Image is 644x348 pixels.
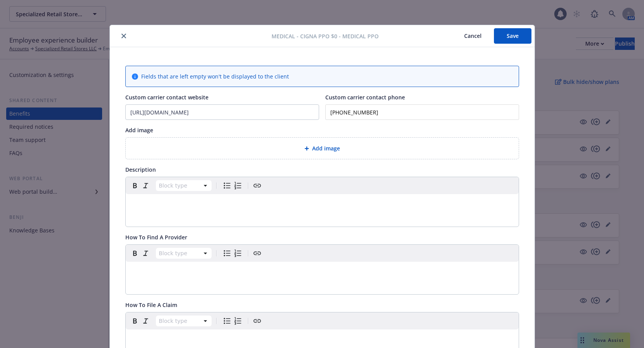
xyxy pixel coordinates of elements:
[125,137,519,159] div: Add image
[272,32,379,40] span: Medical - Cigna PPO $0 - Medical PPO
[156,180,212,191] button: Block type
[232,248,243,259] button: Numbered list
[126,329,519,348] div: editable markdown
[126,194,519,213] div: editable markdown
[125,301,177,309] span: How To File A Claim
[252,248,263,259] button: Create link
[141,72,289,80] span: Fields that are left empty won't be displayed to the client
[252,180,263,191] button: Create link
[312,144,340,152] span: Add image
[222,248,243,259] div: toggle group
[222,316,243,326] div: toggle group
[325,94,405,101] span: Custom carrier contact phone
[222,180,243,191] div: toggle group
[125,94,208,101] span: Custom carrier contact website
[140,180,151,191] button: Italic
[156,248,212,259] button: Block type
[222,316,232,326] button: Bulleted list
[222,248,232,259] button: Bulleted list
[126,262,519,280] div: editable markdown
[452,28,494,44] button: Cancel
[232,316,243,326] button: Numbered list
[130,248,140,259] button: Bold
[126,105,319,119] input: Add custom carrier contact website
[232,180,243,191] button: Numbered list
[130,316,140,326] button: Bold
[130,180,140,191] button: Bold
[325,104,519,120] input: Add custom carrier contact phone
[125,126,153,134] span: Add image
[119,31,128,41] button: close
[140,316,151,326] button: Italic
[156,316,212,326] button: Block type
[252,316,263,326] button: Create link
[494,28,531,44] button: Save
[222,180,232,191] button: Bulleted list
[125,234,187,241] span: How To Find A Provider
[140,248,151,259] button: Italic
[125,166,156,173] span: Description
